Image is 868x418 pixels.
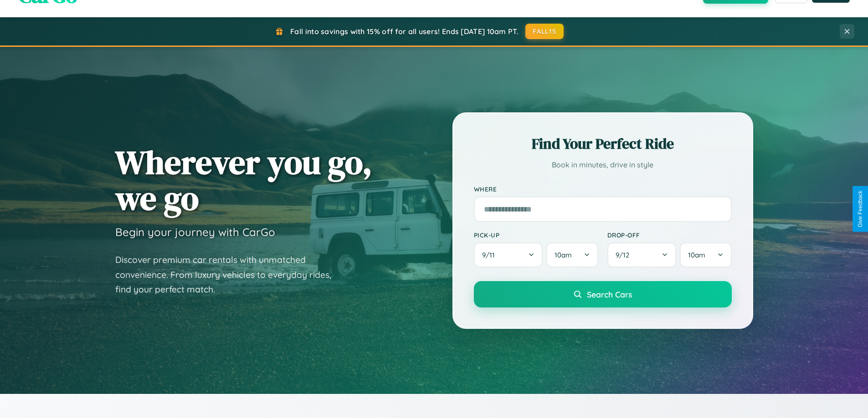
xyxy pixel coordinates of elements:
button: Search Cars [474,281,732,307]
button: 9/12 [607,242,677,267]
span: 9 / 12 [616,251,634,259]
span: 9 / 11 [482,251,499,259]
span: Fall into savings with 15% off for all users! Ends [DATE] 10am PT. [290,27,519,36]
h2: Find Your Perfect Ride [474,134,732,154]
button: 10am [680,242,731,267]
label: Where [474,185,732,193]
h3: Begin your journey with CarGo [115,225,275,239]
span: Search Cars [587,289,632,299]
div: Give Feedback [857,191,863,227]
span: 10am [555,251,572,259]
label: Pick-up [474,231,598,239]
label: Drop-off [607,231,732,239]
p: Discover premium car rentals with unmatched convenience. From luxury vehicles to everyday rides, ... [115,252,343,297]
p: Book in minutes, drive in style [474,158,732,171]
span: 10am [688,251,705,259]
button: 9/11 [474,242,543,267]
h1: Wherever you go, we go [115,144,372,216]
button: 10am [546,242,598,267]
button: FALL15 [525,24,564,39]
